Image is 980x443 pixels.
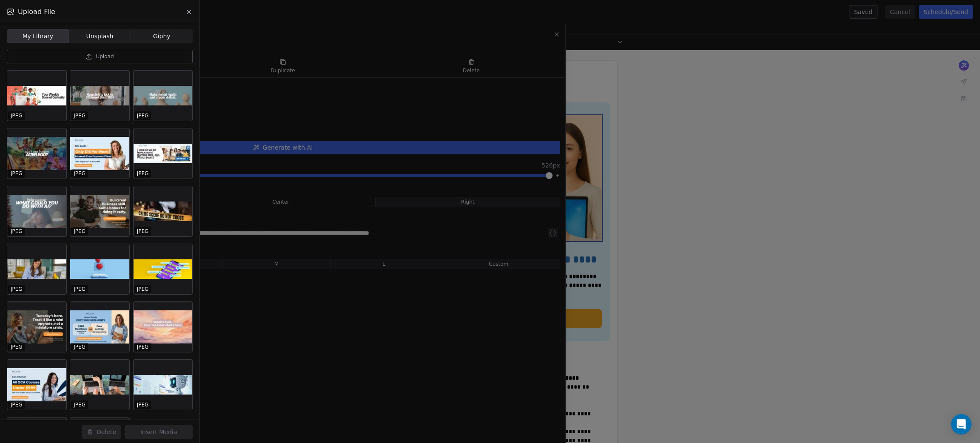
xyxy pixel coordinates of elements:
p: JPEG [11,228,23,235]
p: JPEG [11,286,23,292]
p: JPEG [11,344,23,350]
p: JPEG [74,344,85,350]
p: JPEG [137,286,149,292]
p: JPEG [74,170,85,177]
span: Upload File [18,7,55,17]
button: Insert Media [125,425,193,439]
p: JPEG [137,344,149,350]
p: JPEG [137,401,149,408]
p: JPEG [137,170,149,177]
div: Open Intercom Messenger [951,414,971,434]
p: JPEG [74,286,85,292]
p: JPEG [11,170,23,177]
p: JPEG [74,401,85,408]
span: Upload [96,53,114,60]
p: JPEG [11,112,23,119]
p: JPEG [137,228,149,235]
button: Upload [7,50,193,63]
button: Delete [82,425,121,439]
p: JPEG [11,401,23,408]
span: Unsplash [86,32,114,41]
span: Giphy [153,32,171,41]
p: JPEG [74,228,85,235]
p: JPEG [74,112,85,119]
p: JPEG [137,112,149,119]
